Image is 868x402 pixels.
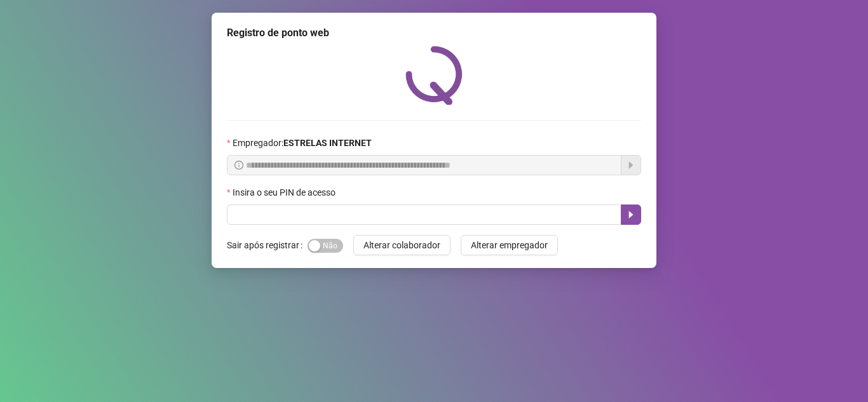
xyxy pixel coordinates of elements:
[227,235,308,255] label: Sair após registrar
[471,238,548,252] span: Alterar empregador
[227,185,344,199] label: Insira o seu PIN de acesso
[353,235,451,255] button: Alterar colaborador
[233,136,372,150] span: Empregador :
[363,238,440,252] span: Alterar colaborador
[283,138,372,148] strong: ESTRELAS INTERNET
[461,235,558,255] button: Alterar empregador
[405,46,463,105] img: QRPoint
[626,210,636,220] span: caret-right
[227,25,641,41] div: Registro de ponto web
[234,161,243,170] span: info-circle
